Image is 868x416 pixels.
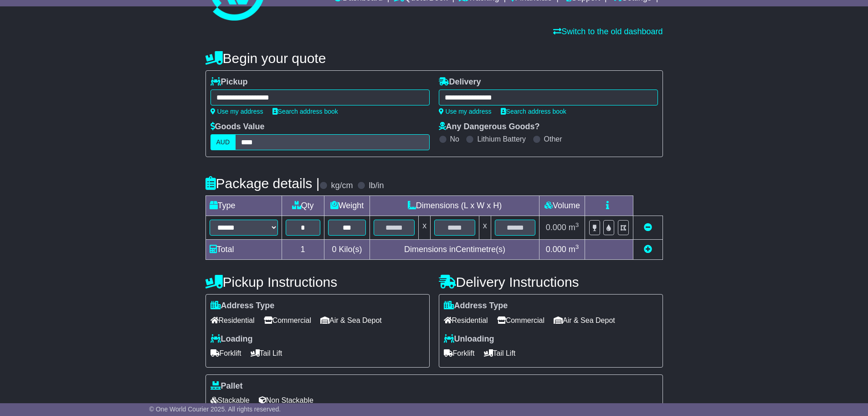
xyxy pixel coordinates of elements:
span: Commercial [264,313,311,327]
a: Search address book [272,108,338,115]
td: Dimensions (L x W x H) [370,196,539,216]
sup: 3 [575,243,579,250]
span: Air & Sea Depot [554,313,615,327]
label: No [450,135,459,143]
td: Dimensions in Centimetre(s) [370,240,539,260]
label: Loading [211,334,253,344]
h4: Pickup Instructions [205,274,430,290]
span: Tail Lift [251,346,282,360]
label: AUD [211,134,236,150]
label: Pickup [211,77,248,87]
sup: 3 [575,221,579,228]
h4: Package details | [205,176,320,191]
label: Lithium Battery [477,135,526,143]
td: 1 [282,240,324,260]
label: Other [544,135,562,143]
span: © One World Courier 2025. All rights reserved. [149,405,281,413]
span: Forklift [211,346,241,360]
span: 0.000 [546,245,566,254]
label: Unloading [444,334,494,344]
a: Use my address [211,108,263,115]
label: lb/in [369,181,384,191]
label: Address Type [211,301,275,311]
a: Switch to the old dashboard [553,27,663,36]
a: Add new item [644,245,652,254]
td: x [419,216,431,240]
td: Kilo(s) [324,240,370,260]
label: kg/cm [331,181,353,191]
span: m [569,223,579,232]
td: Qty [282,196,324,216]
span: Forklift [444,346,475,360]
span: Tail Lift [484,346,516,360]
h4: Begin your quote [205,51,663,66]
td: Type [205,196,282,216]
span: Residential [444,313,488,327]
span: Non Stackable [259,393,313,407]
label: Any Dangerous Goods? [439,122,540,132]
a: Search address book [501,108,566,115]
span: 0.000 [546,223,566,232]
td: Weight [324,196,370,216]
span: Air & Sea Depot [320,313,382,327]
span: Commercial [497,313,544,327]
label: Address Type [444,301,508,311]
span: Residential [211,313,255,327]
label: Pallet [211,381,243,391]
label: Delivery [439,77,481,87]
span: Stackable [211,393,250,407]
td: Total [205,240,282,260]
label: Goods Value [211,122,265,132]
h4: Delivery Instructions [439,274,663,290]
td: Volume [539,196,585,216]
td: x [479,216,491,240]
span: 0 [332,245,336,254]
a: Use my address [439,108,492,115]
span: m [569,245,579,254]
a: Remove this item [644,223,652,232]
